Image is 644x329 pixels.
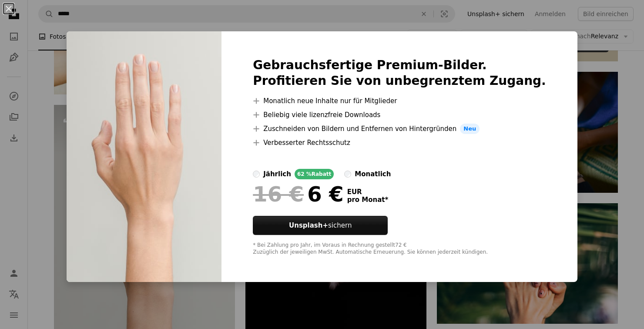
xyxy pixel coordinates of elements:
[289,222,328,229] strong: Unsplash+
[295,169,334,179] div: 62 % Rabatt
[253,242,546,256] div: * Bei Zahlung pro Jahr, im Voraus in Rechnung gestellt 72 € Zuzüglich der jeweiligen MwSt. Automa...
[347,196,389,204] span: pro Monat *
[253,96,546,106] li: Monatlich neue Inhalte nur für Mitglieder
[253,171,260,178] input: jährlich62 %Rabatt
[253,138,546,148] li: Verbesserter Rechtsschutz
[344,171,351,178] input: monatlich
[347,188,389,196] span: EUR
[263,169,291,179] div: jährlich
[253,216,388,235] button: Unsplash+sichern
[253,124,546,134] li: Zuschneiden von Bildern und Entfernen von Hintergründen
[253,183,304,205] span: 16 €
[355,169,391,179] div: monatlich
[253,183,343,205] div: 6 €
[460,124,480,134] span: Neu
[253,57,546,89] h2: Gebrauchsfertige Premium-Bilder. Profitieren Sie von unbegrenztem Zugang.
[253,110,546,120] li: Beliebig viele lizenzfreie Downloads
[67,31,221,282] img: premium_photo-1666107278223-780557577da0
